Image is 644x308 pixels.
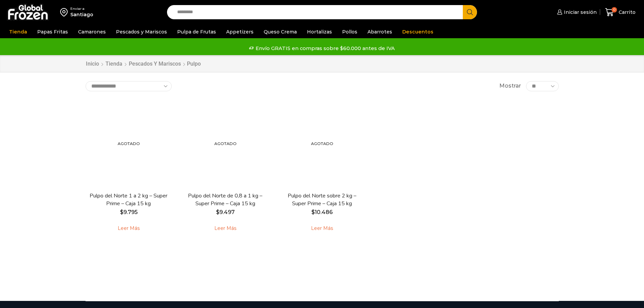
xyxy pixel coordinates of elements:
a: Pulpo del Norte de 0,8 a 1 kg – Super Prime – Caja 15 kg [186,192,264,208]
button: Search button [463,5,477,19]
span: $ [216,209,219,215]
bdi: 9.795 [120,209,138,215]
a: Pollos [339,25,361,38]
a: Descuentos [399,25,437,38]
img: address-field-icon.svg [60,6,70,18]
select: Pedido de la tienda [86,81,172,91]
a: Camarones [75,25,109,38]
a: Appetizers [223,25,257,38]
p: Agotado [210,138,241,149]
a: Pescados y Mariscos [128,60,181,68]
a: 0 Carrito [603,4,637,20]
bdi: 10.486 [311,209,333,215]
a: Papas Fritas [34,25,71,38]
a: Abarrotes [364,25,396,38]
span: Carrito [617,9,636,16]
span: Iniciar sesión [562,9,597,16]
a: Queso Crema [260,25,300,38]
div: Santiago [70,11,93,18]
a: Leé más sobre “Pulpo del Norte de 0,8 a 1 kg - Super Prime - Caja 15 kg” [204,221,247,236]
a: Pulpa de Frutas [174,25,219,38]
span: 0 [612,7,617,13]
a: Pulpo del Norte 1 a 2 kg – Super Prime – Caja 15 kg [90,192,167,208]
a: Leé más sobre “Pulpo del Norte 1 a 2 kg - Super Prime - Caja 15 kg” [107,221,150,236]
a: Hortalizas [304,25,335,38]
a: Inicio [86,60,99,68]
a: Leé más sobre “Pulpo del Norte sobre 2 kg - Super Prime - Caja 15 kg” [301,221,343,236]
a: Pulpo del Norte sobre 2 kg – Super Prime – Caja 15 kg [283,192,361,208]
a: Tienda [105,60,123,68]
span: $ [120,209,123,215]
h1: Pulpo [187,61,201,67]
a: Tienda [6,25,30,38]
bdi: 9.497 [216,209,235,215]
span: Mostrar [499,82,521,90]
a: Iniciar sesión [555,5,597,19]
a: Pescados y Mariscos [113,25,170,38]
p: Agotado [306,138,338,149]
p: Agotado [113,138,145,149]
div: Enviar a [70,6,93,11]
nav: Breadcrumb [86,60,201,68]
span: $ [311,209,315,215]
